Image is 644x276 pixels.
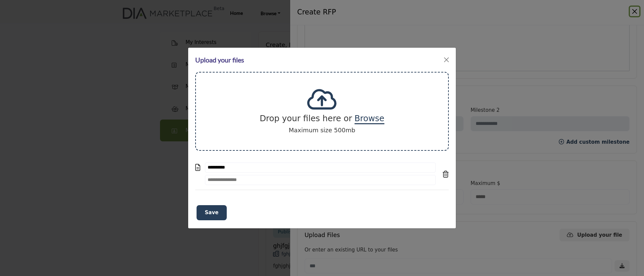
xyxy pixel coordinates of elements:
span: Drop your files here or [260,113,352,123]
span: Save [205,210,219,216]
h4: Upload your files [195,55,244,65]
button: Close [442,55,451,64]
button: Save [197,205,227,220]
span: Maximum size 500mb [289,127,355,134]
span: Browse [355,113,384,124]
